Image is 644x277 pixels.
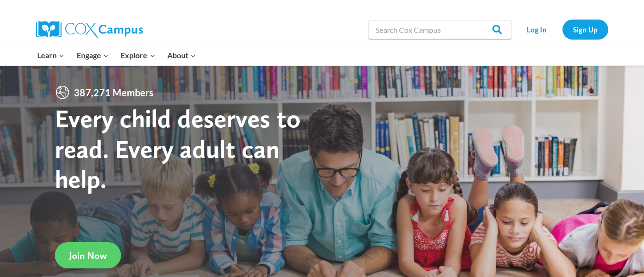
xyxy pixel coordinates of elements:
strong: Every child deserves to read. Every adult can help. [55,103,301,194]
span: Learn [37,49,64,62]
a: Join Now [55,242,121,268]
img: Cox Campus [36,21,143,38]
a: Log In [516,20,558,39]
span: Join Now [69,250,107,261]
span: 387,271 Members [70,85,157,100]
span: Engage [77,49,109,62]
span: About [167,49,196,62]
span: Explore [121,49,155,62]
a: Sign Up [562,20,608,39]
input: Search Cox Campus [368,20,511,39]
nav: Primary Navigation [31,45,202,65]
nav: Secondary Navigation [516,20,608,39]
